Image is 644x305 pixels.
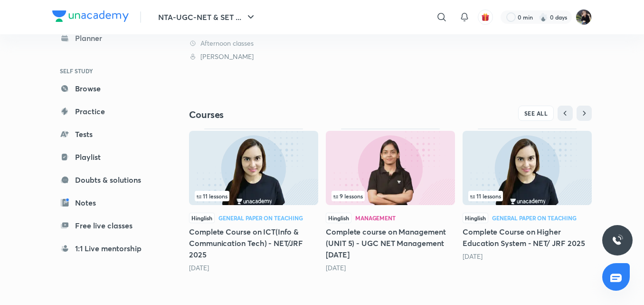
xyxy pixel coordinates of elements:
[189,213,215,223] span: Hinglish
[468,191,586,201] div: infosection
[189,131,318,205] img: Thumbnail
[52,10,129,22] img: Company Logo
[355,215,396,221] div: Management
[52,79,162,98] a: Browse
[463,252,592,261] div: 3 months ago
[195,191,313,201] div: infosection
[52,239,162,258] a: 1:1 Live mentorship
[195,191,313,201] div: left
[326,213,351,223] span: Hinglish
[326,128,455,272] div: Complete course on Management (UNIT 5) - UGC NET Management June 2025
[326,263,455,273] div: 3 months ago
[189,226,318,260] h5: Complete Course on ICT(Info & Communication Tech) - NET/JRF 2025
[468,191,586,201] div: left
[52,216,162,235] a: Free live classes
[189,52,318,61] div: Niharika Bhagtani
[52,29,162,48] a: Planner
[463,213,488,223] span: Hinglish
[331,191,449,201] div: left
[481,13,490,21] img: avatar
[478,10,493,25] button: avatar
[612,235,623,246] img: ttu
[518,106,554,121] button: SEE ALL
[333,193,363,199] span: 9 lessons
[152,8,262,27] button: NTA-UGC-NET & SET ...
[576,9,592,25] img: prerna kapoor
[218,215,303,221] div: General Paper on Teaching
[331,191,449,201] div: infosection
[463,226,592,249] h5: Complete Course on Higher Education System - NET/ JRF 2025
[52,148,162,167] a: Playlist
[52,63,162,79] h6: SELF STUDY
[195,191,313,201] div: infocontainer
[52,102,162,121] a: Practice
[326,131,455,205] img: Thumbnail
[52,170,162,189] a: Doubts & solutions
[326,226,455,260] h5: Complete course on Management (UNIT 5) - UGC NET Management [DATE]
[468,191,586,201] div: infocontainer
[189,128,318,272] div: Complete Course on ICT(Info & Communication Tech) - NET/JRF 2025
[492,215,577,221] div: General Paper on Teaching
[524,110,548,117] span: SEE ALL
[463,131,592,205] img: Thumbnail
[470,193,501,199] span: 11 lessons
[189,263,318,273] div: 2 months ago
[52,193,162,212] a: Notes
[52,125,162,144] a: Tests
[331,191,449,201] div: infocontainer
[52,10,129,24] a: Company Logo
[539,12,548,22] img: streak
[463,128,592,261] div: Complete Course on Higher Education System - NET/ JRF 2025
[197,193,227,199] span: 11 lessons
[189,39,318,48] div: Afternoon classes
[189,108,390,121] h4: Courses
